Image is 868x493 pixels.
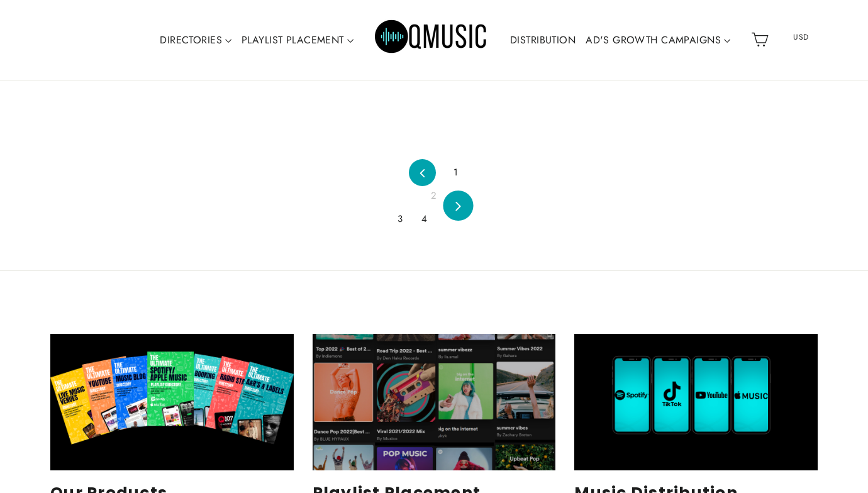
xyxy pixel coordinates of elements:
[581,26,735,55] a: AD'S GROWTH CAMPAIGNS
[777,28,825,47] span: USD
[375,11,488,68] img: Q Music Promotions
[414,209,435,229] a: 4
[505,26,581,55] a: DISTRIBUTION
[574,334,818,470] a: Music Distribution
[118,3,747,77] div: Primary
[390,209,410,229] a: 3
[446,163,465,182] a: 1
[313,334,556,470] a: Playlist Placement
[236,26,359,55] a: PLAYLIST PLACEMENT
[155,26,236,55] a: DIRECTORIES
[50,334,294,470] a: Our Products
[50,186,818,206] span: 2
